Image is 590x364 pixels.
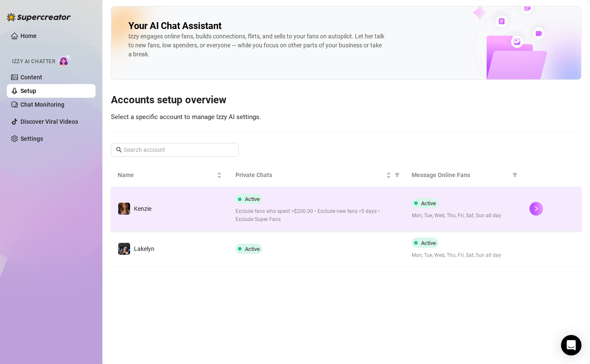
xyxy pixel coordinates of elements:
span: search [116,147,122,153]
a: Settings [20,135,43,142]
img: Lakelyn [118,243,130,255]
a: Content [20,74,42,81]
a: Chat Monitoring [20,101,64,108]
span: Private Chats [235,170,385,180]
span: Kenzie [134,205,151,212]
th: Private Chats [229,163,405,187]
span: Mon, Tue, Wed, Thu, Fri, Sat, Sun all day [412,212,516,220]
span: Active [245,246,260,252]
span: Active [421,240,436,246]
div: Izzy engages online fans, builds connections, flirts, and sells to your fans on autopilot. Let he... [128,32,384,59]
a: Discover Viral Videos [20,118,78,125]
span: Mon, Tue, Wed, Thu, Fri, Sat, Sun all day [412,251,516,259]
span: Active [421,200,436,207]
img: AI Chatter [58,54,72,67]
span: filter [393,169,401,181]
span: Lakelyn [134,245,154,252]
span: Select a specific account to manage Izzy AI settings. [111,113,261,121]
h2: Your AI Chat Assistant [128,20,221,32]
a: Setup [20,87,36,94]
input: Search account [124,145,227,154]
span: right [533,206,539,212]
a: Home [20,32,37,39]
div: Open Intercom Messenger [561,335,581,355]
span: Izzy AI Chatter [12,58,55,66]
img: logo-BBDzfeDw.svg [7,13,71,21]
button: right [529,202,543,215]
span: Name [118,170,215,180]
span: filter [395,172,400,178]
span: filter [512,172,517,178]
span: Active [245,196,260,202]
span: Message Online Fans [412,170,509,180]
img: Kenzie [118,203,130,215]
span: Exclude fans who spent >$200.00 • Exclude new fans <5 days • Exclude Super Fans [235,207,398,224]
th: Name [111,163,229,187]
span: filter [511,169,519,181]
h3: Accounts setup overview [111,93,581,107]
